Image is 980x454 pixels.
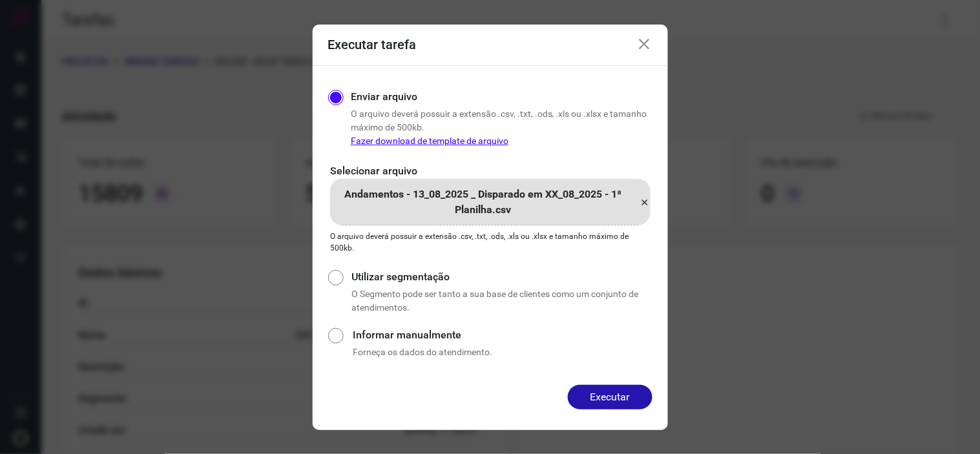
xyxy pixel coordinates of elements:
p: O arquivo deverá possuir a extensão .csv, .txt, .ods, .xls ou .xlsx e tamanho máximo de 500kb. [331,231,650,254]
p: O arquivo deverá possuir a extensão .csv, .txt, .ods, .xls ou .xlsx e tamanho máximo de 500kb. [351,107,652,148]
p: Forneça os dados do atendimento. [353,346,652,359]
p: O Segmento pode ser tanto a sua base de clientes como um conjunto de atendimentos. [351,287,652,315]
a: Fazer download de template de arquivo [351,136,508,146]
p: Andamentos - 13_08_2025 _ Disparado em XX_08_2025 - 1ª Planilha.csv [330,187,637,218]
p: Selecionar arquivo [331,163,650,179]
label: Enviar arquivo [351,89,417,105]
label: Informar manualmente [353,327,652,343]
h3: Executar tarefa [328,37,417,52]
label: Utilizar segmentação [351,269,652,285]
button: Executar [568,385,652,409]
